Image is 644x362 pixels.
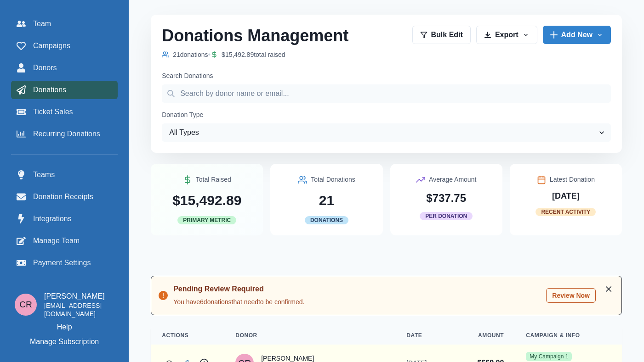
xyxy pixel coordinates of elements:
[57,322,72,333] a: Help
[305,216,348,224] span: Donations
[162,84,611,103] input: Search by donor name or email...
[11,166,118,184] a: Teams
[33,62,57,73] span: Donors
[552,190,580,202] p: [DATE]
[11,37,118,55] a: Campaigns
[172,190,241,211] p: $15,492.89
[476,26,537,44] button: Export
[601,282,616,296] button: Close
[33,235,80,246] span: Manage Team
[33,213,72,224] span: Integrations
[319,190,334,211] p: 21
[162,71,605,81] label: Search Donations
[536,208,596,216] span: Recent Activity
[44,302,114,318] p: [EMAIL_ADDRESS][DOMAIN_NAME]
[33,257,91,268] span: Payment Settings
[173,284,542,295] div: Pending Review Required
[429,175,476,184] p: Average Amount
[311,175,355,184] p: Total Donations
[33,169,55,180] span: Teams
[19,300,32,309] div: Connor Reaumond
[412,26,471,44] button: Bulk Edit
[33,128,100,139] span: Recurring Donations
[11,15,118,33] a: Team
[11,188,118,206] a: Donation Receipts
[30,336,99,347] p: Manage Subscription
[11,81,118,99] a: Donations
[11,254,118,272] a: Payment Settings
[151,326,224,345] th: Actions
[162,26,348,45] h2: Donations Management
[11,232,118,250] a: Manage Team
[33,84,66,95] span: Donations
[33,18,51,29] span: Team
[543,26,611,44] button: Add New
[395,326,460,345] th: Date
[460,326,515,345] th: Amount
[515,326,622,345] th: Campaign & Info
[173,298,304,306] div: You have 6 donation s that need to be confirmed.
[11,59,118,77] a: Donors
[222,50,285,60] p: $15,492.89 total raised
[162,110,605,120] label: Donation Type
[33,106,73,117] span: Ticket Sales
[11,103,118,121] a: Ticket Sales
[196,175,231,184] p: Total Raised
[550,175,595,184] p: Latest Donation
[11,210,118,228] a: Integrations
[208,49,211,60] p: •
[33,40,70,51] span: Campaigns
[420,212,473,220] span: Per Donation
[224,326,395,345] th: Donor
[173,50,208,60] p: 21 donation s
[546,288,596,303] button: Review Now
[11,125,118,143] a: Recurring Donations
[177,216,236,224] span: Primary Metric
[426,190,466,206] p: $737.75
[526,352,572,361] a: My Campaign 1
[44,291,114,302] p: [PERSON_NAME]
[33,191,93,202] span: Donation Receipts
